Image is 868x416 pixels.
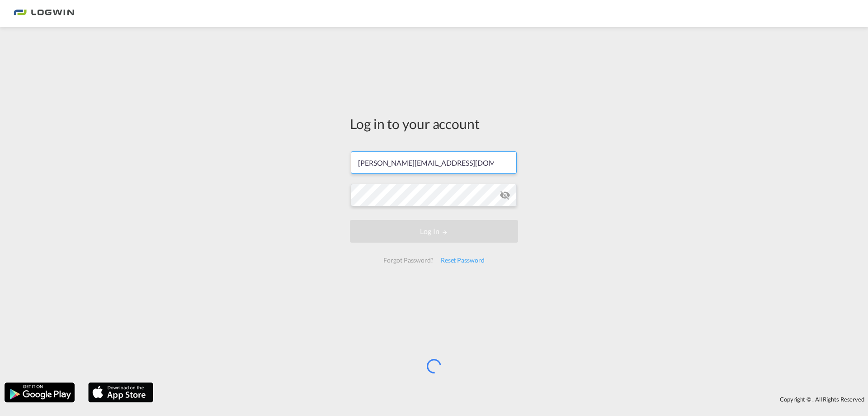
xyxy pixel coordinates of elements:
[87,382,154,403] img: apple.png
[437,252,488,268] div: Reset Password
[380,252,437,268] div: Forgot Password?
[4,382,75,403] img: google.png
[351,151,517,174] input: Enter email/phone number
[14,4,75,24] img: bc73a0e0d8c111efacd525e4c8ad7d32.png
[158,392,868,407] div: Copyright © . All Rights Reserved
[350,114,518,133] div: Log in to your account
[350,220,518,243] button: LOGIN
[500,190,510,201] md-icon: icon-eye-off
